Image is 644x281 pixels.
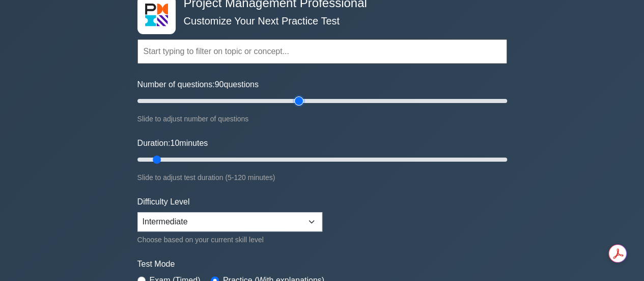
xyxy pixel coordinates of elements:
[137,171,507,184] div: Slide to adjust test duration (5-120 minutes)
[215,80,224,89] span: 90
[137,258,507,270] label: Test Mode
[137,196,190,208] label: Difficulty Level
[137,113,507,125] div: Slide to adjust number of questions
[137,39,507,64] input: Start typing to filter on topic or concept...
[137,234,322,246] div: Choose based on your current skill level
[137,79,259,91] label: Number of questions: questions
[137,137,208,149] label: Duration: minutes
[170,139,179,147] span: 10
